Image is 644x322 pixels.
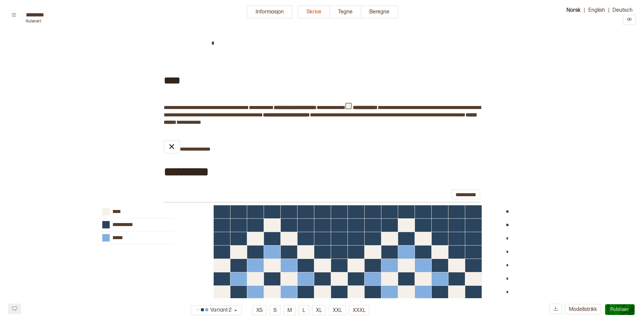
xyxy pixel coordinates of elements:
[298,5,330,25] a: Skrive
[269,305,281,315] button: S
[330,5,361,18] button: Tegne
[283,305,296,315] button: M
[623,14,636,25] button: Preview
[191,305,242,315] button: Variant 2
[623,17,636,23] a: Preview
[349,305,370,315] button: XXXL
[610,307,629,312] span: Publiser
[361,5,398,25] a: Beregne
[605,304,635,315] button: Publiser
[252,305,267,315] button: XS
[552,5,636,25] div: | |
[585,5,608,14] button: English
[361,5,398,18] button: Beregne
[329,305,346,315] button: XXL
[312,305,326,315] button: XL
[330,5,361,25] a: Tegne
[609,5,636,14] button: Deutsch
[565,304,601,315] button: Modellstrikk
[195,305,233,316] div: Variant 2
[563,5,584,14] button: Norsk
[299,305,309,315] button: L
[247,5,292,18] button: Informasjon
[298,5,330,18] button: Skrive
[627,17,632,22] svg: Preview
